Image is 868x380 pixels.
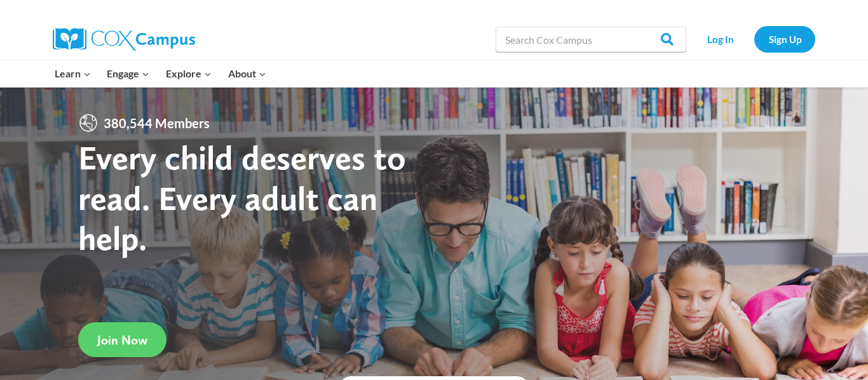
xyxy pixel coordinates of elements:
nav: Secondary Navigation [693,26,815,52]
img: Cox Campus [53,28,195,51]
nav: Primary Navigation [46,60,274,87]
span: 380,544 Members [98,113,215,133]
a: Join Now [78,322,166,357]
span: Learn [55,65,91,82]
input: Search Cox Campus [496,27,686,52]
span: Explore [166,65,212,82]
span: About [228,65,266,82]
a: Sign Up [754,26,815,52]
span: Engage [107,65,149,82]
strong: Every child deserves to read. Every adult can help. [78,137,406,258]
a: Log In [693,26,748,52]
span: Join Now [97,332,147,348]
